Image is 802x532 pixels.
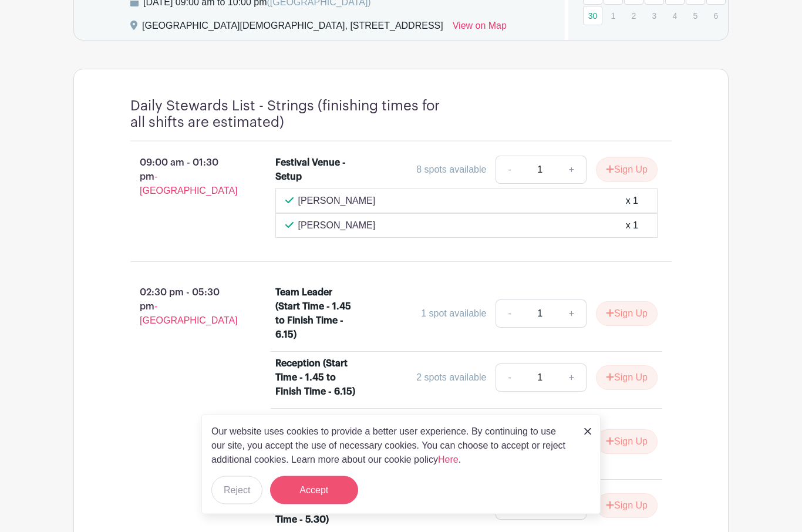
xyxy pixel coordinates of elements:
[211,425,572,467] p: Our website uses cookies to provide a better user experience. By continuing to use our site, you ...
[706,7,726,25] p: 6
[626,194,638,208] div: x 1
[211,476,262,504] button: Reject
[275,357,357,399] div: Reception (Start Time - 1.45 to Finish Time - 6.15)
[626,219,638,233] div: x 1
[557,300,587,328] a: +
[298,219,376,233] p: [PERSON_NAME]
[270,476,358,504] button: Accept
[416,371,486,385] div: 2 spots available
[298,194,376,208] p: [PERSON_NAME]
[416,163,486,177] div: 8 spots available
[112,151,257,203] p: 09:00 am - 01:30 pm
[557,156,587,184] a: +
[584,428,591,435] img: close_button-5f87c8562297e5c2d7936805f587ecaba9071eb48480494691a3f1689db116b3.svg
[438,454,459,464] a: Here
[596,494,658,518] button: Sign Up
[453,19,507,38] a: View on Map
[112,281,257,333] p: 02:30 pm - 05:30 pm
[596,366,658,390] button: Sign Up
[686,7,705,25] p: 5
[496,364,523,392] a: -
[596,430,658,454] button: Sign Up
[604,7,623,25] p: 1
[665,7,685,25] p: 4
[496,300,523,328] a: -
[142,19,443,38] div: [GEOGRAPHIC_DATA][DEMOGRAPHIC_DATA], [STREET_ADDRESS]
[130,98,453,132] h4: Daily Stewards List - Strings (finishing times for all shifts are estimated)
[645,7,664,25] p: 3
[596,158,658,183] button: Sign Up
[275,156,357,184] div: Festival Venue - Setup
[583,6,602,26] a: 30
[557,364,587,392] a: +
[596,302,658,326] button: Sign Up
[496,156,523,184] a: -
[624,7,643,25] p: 2
[421,307,486,321] div: 1 spot available
[275,286,357,342] div: Team Leader (Start Time - 1.45 to Finish Time - 6.15)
